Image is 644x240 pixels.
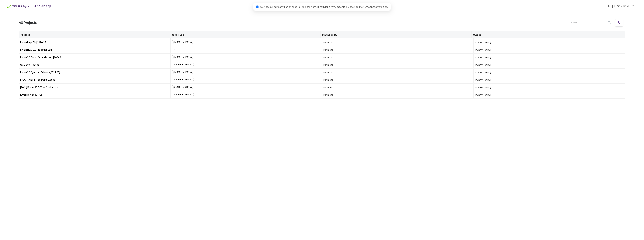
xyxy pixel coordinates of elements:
span: SENSOR FUSION V2 [172,55,194,59]
span: SENSOR FUSION V2 [172,78,194,81]
span: Playment [323,86,472,89]
span: [2025] Rivian 3D PCS [20,93,169,96]
button: [PERSON_NAME] [475,41,624,44]
span: Your account already has an associated password. If you don't remember it, please use the forgot ... [260,5,388,9]
button: [PERSON_NAME] [475,63,624,66]
span: Rivian HBA 2024 [Sequential] [20,48,169,51]
button: [PERSON_NAME] [475,78,624,81]
span: Playment [323,71,472,74]
span: SENSOR FUSION V2 [172,40,194,44]
span: Playment [323,41,472,44]
div: All Projects [19,20,37,25]
button: [PERSON_NAME] [475,93,624,96]
span: down [632,5,634,7]
span: Playment [323,63,472,66]
span: SENSOR FUSION V2 [172,85,194,89]
span: Playment [323,93,472,96]
span: VIDEO [172,48,181,51]
img: Telus [5,3,31,9]
span: Rivian 3D Dynamic Cuboids[2024-25] [20,71,169,74]
span: SENSOR FUSION V2 [172,63,194,66]
button: [PERSON_NAME] [475,71,624,74]
th: Project [19,31,170,38]
button: [PERSON_NAME] [475,56,624,59]
th: Base Type [170,31,321,38]
span: Playment [323,78,472,81]
button: [PERSON_NAME] [475,48,624,51]
span: [POC] Rivian Large Point Clouds [20,78,169,81]
th: Owner [472,31,622,38]
span: GT Studio App [33,4,51,8]
span: QC Demo Testing [20,63,169,66]
button: [PERSON_NAME] [475,86,624,89]
span: Rivian 3D Static Cuboids fixed[2024-25] [20,56,169,59]
span: info-circle [256,5,259,8]
span: user [608,5,611,8]
span: SENSOR FUSION V2 [172,93,194,96]
span: [2024] Rivian 3D PCS<>Production [20,86,169,89]
th: Managed By [321,31,472,38]
span: Playment [323,56,472,59]
span: Playment [323,48,472,51]
input: Search [567,19,607,26]
span: SENSOR FUSION V2 [172,70,194,74]
span: Rivian Map Tile[2024-25] [20,41,169,44]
